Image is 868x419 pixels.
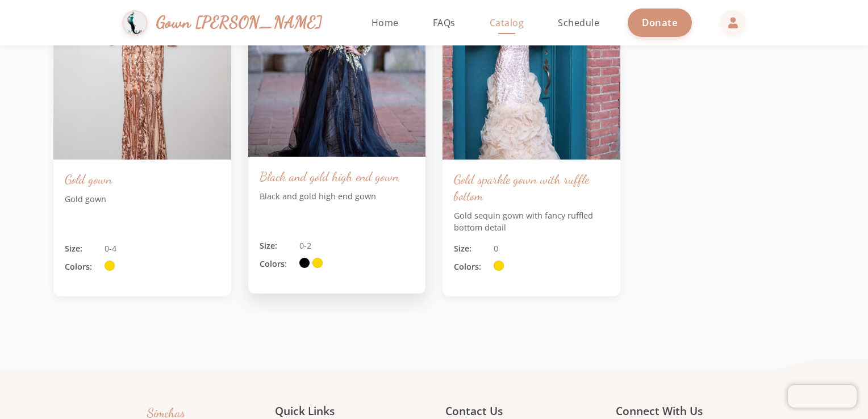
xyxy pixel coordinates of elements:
span: Catalog [490,16,524,29]
span: Colors: [65,261,99,273]
span: FAQs [433,16,456,29]
span: 0 [494,242,498,255]
a: Donate [628,9,692,36]
span: Colors: [454,261,488,273]
span: Schedule [558,16,599,29]
p: Gold sequin gown with fancy ruffled bottom detail [454,209,609,234]
span: Donate [642,16,678,29]
h3: Gold gown [65,171,220,187]
span: Home [372,16,399,29]
span: 0-2 [299,240,311,252]
h3: Gold sparkle gown with ruffle bottom [454,171,609,204]
span: Size: [454,242,488,255]
span: Colors: [260,258,294,270]
a: Gown [PERSON_NAME] [122,7,334,39]
span: Size: [260,240,294,252]
span: Gown [PERSON_NAME] [156,10,323,35]
span: Size: [65,242,99,255]
img: Gown Gmach Logo [122,10,148,36]
span: 0-4 [105,242,116,255]
h3: Black and gold high end gown [260,168,415,185]
p: Black and gold high end gown [260,190,415,231]
p: Gold gown [65,193,220,234]
iframe: Chatra live chat [788,385,857,408]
